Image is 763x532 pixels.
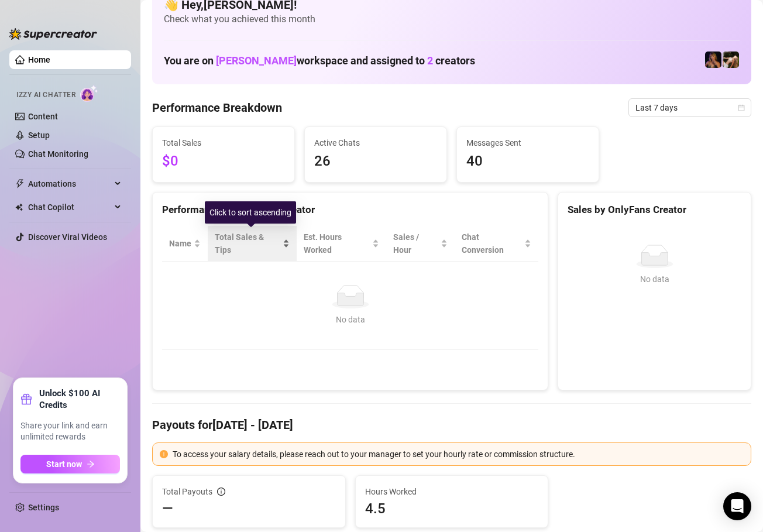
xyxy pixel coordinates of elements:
[16,90,75,101] span: Izzy AI Chatter
[28,112,58,121] a: Content
[162,499,173,518] span: —
[162,150,285,173] span: $0
[568,202,741,218] div: Sales by OnlyFans Creator
[28,503,59,512] a: Settings
[462,231,523,256] span: Chat Conversion
[365,485,539,498] span: Hours Worked
[365,499,539,518] span: 4.5
[466,150,589,173] span: 40
[427,54,433,67] span: 2
[39,387,120,411] strong: Unlock $100 AI Credits
[20,455,120,473] button: Start nowarrow-right
[28,232,107,242] a: Discover Viral Videos
[705,52,721,68] img: Heather
[9,28,97,40] img: logo-BBDzfeDw.svg
[164,54,475,67] h1: You are on workspace and assigned to creators
[20,420,120,443] span: Share your link and earn unlimited rewards
[46,459,82,469] span: Start now
[304,231,370,256] div: Est. Hours Worked
[162,485,212,498] span: Total Payouts
[173,448,744,461] div: To access your salary details, please reach out to your manager to set your hourly rate or commis...
[738,104,745,111] span: calendar
[205,201,296,224] div: Click to sort ascending
[723,492,751,520] div: Open Intercom Messenger
[80,85,98,102] img: AI Chatter
[169,237,191,250] span: Name
[152,417,751,433] h4: Payouts for [DATE] - [DATE]
[314,136,437,149] span: Active Chats
[20,393,32,405] span: gift
[15,179,25,188] span: thunderbolt
[217,488,225,496] span: info-circle
[28,149,88,159] a: Chat Monitoring
[160,450,168,458] span: exclamation-circle
[28,174,111,193] span: Automations
[314,150,437,173] span: 26
[466,136,589,149] span: Messages Sent
[28,55,50,64] a: Home
[152,99,282,116] h4: Performance Breakdown
[87,460,95,468] span: arrow-right
[215,231,280,256] span: Total Sales & Tips
[28,131,50,140] a: Setup
[162,136,285,149] span: Total Sales
[28,198,111,217] span: Chat Copilot
[162,226,208,262] th: Name
[386,226,454,262] th: Sales / Hour
[572,273,737,286] div: No data
[216,54,297,67] span: [PERSON_NAME]
[15,203,23,211] img: Chat Copilot
[162,202,538,218] div: Performance by OnlyFans Creator
[208,226,297,262] th: Total Sales & Tips
[174,313,527,326] div: No data
[635,99,744,116] span: Last 7 days
[455,226,539,262] th: Chat Conversion
[723,52,739,68] img: Awaken
[164,13,740,26] span: Check what you achieved this month
[393,231,438,256] span: Sales / Hour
